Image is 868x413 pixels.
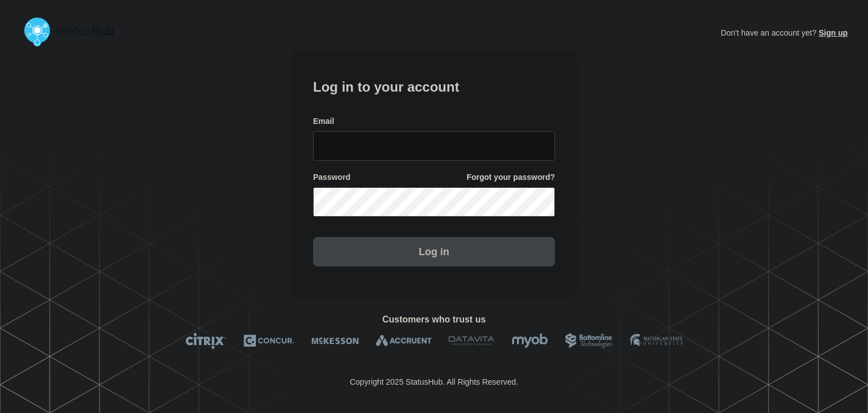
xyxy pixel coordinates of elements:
[449,333,494,349] img: DataVita logo
[313,131,555,161] input: email input
[511,333,548,349] img: myob logo
[313,75,555,96] h1: Log in to your account
[311,333,359,349] img: McKesson logo
[20,315,848,325] h2: Customers who trust us
[313,237,555,266] button: Log in
[185,333,227,349] img: Citrix logo
[721,19,848,46] p: Don't have an account yet?
[313,116,334,127] span: Email
[20,14,128,50] img: StatusHub logo
[244,333,294,349] img: Concur logo
[630,333,683,349] img: MSU logo
[467,172,555,183] a: Forgot your password?
[565,333,613,349] img: Bottomline logo
[350,377,518,386] p: Copyright 2025 StatusHub. All Rights Reserved.
[313,187,555,217] input: password input
[376,333,432,349] img: Accruent logo
[817,28,848,37] a: Sign up
[313,172,350,183] span: Password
